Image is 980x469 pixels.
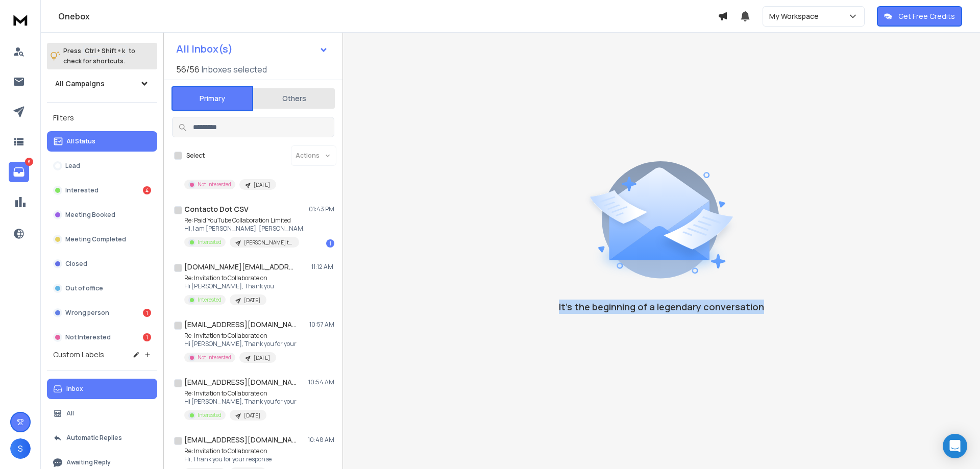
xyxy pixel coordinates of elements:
[47,278,157,299] button: Out of office
[184,377,297,387] h1: [EMAIL_ADDRESS][DOMAIN_NAME]
[65,333,111,341] p: Not Interested
[10,438,31,459] button: S
[47,229,157,250] button: Meeting Completed
[47,156,157,176] button: Lead
[66,458,111,466] p: Awaiting Reply
[47,428,157,448] button: Automatic Replies
[143,309,151,317] div: 1
[65,260,87,268] p: Closed
[65,284,103,292] p: Out of office
[53,350,104,360] h3: Custom Labels
[184,216,307,225] p: Re: Paid YouTube Collaboration Limited
[244,239,293,246] p: [PERSON_NAME] testing
[184,332,297,340] p: Re: Invitation to Collaborate on
[198,181,231,188] p: Not Interested
[47,254,157,274] button: Closed
[184,319,297,330] h1: [EMAIL_ADDRESS][DOMAIN_NAME]
[9,162,29,182] a: 6
[308,436,334,444] p: 10:48 AM
[943,434,967,458] div: Open Intercom Messenger
[143,333,151,341] div: 1
[143,186,151,194] div: 4
[47,73,157,94] button: All Campaigns
[877,6,962,27] button: Get Free Credits
[66,385,83,393] p: Inbox
[65,211,115,219] p: Meeting Booked
[47,205,157,225] button: Meeting Booked
[66,409,74,417] p: All
[308,378,334,386] p: 10:54 AM
[65,186,99,194] p: Interested
[898,11,955,21] p: Get Free Credits
[47,180,157,201] button: Interested4
[47,131,157,152] button: All Status
[83,45,127,57] span: Ctrl + Shift + k
[244,297,260,304] p: [DATE]
[65,162,80,170] p: Lead
[198,238,222,246] p: Interested
[184,455,272,463] p: Hi, Thank you for your response
[47,403,157,424] button: All
[253,87,335,110] button: Others
[55,79,105,89] h1: All Campaigns
[184,435,297,445] h1: [EMAIL_ADDRESS][DOMAIN_NAME]
[309,320,334,329] p: 10:57 AM
[47,303,157,323] button: Wrong person1
[184,204,249,214] h1: Contacto Dot CSV
[10,10,31,29] img: logo
[198,354,231,361] p: Not Interested
[176,63,200,76] span: 56 / 56
[184,262,297,272] h1: [DOMAIN_NAME][EMAIL_ADDRESS][DOMAIN_NAME]
[311,263,334,271] p: 11:12 AM
[184,225,307,233] p: Hi, I am [PERSON_NAME], [PERSON_NAME]'s
[65,235,126,243] p: Meeting Completed
[184,282,274,290] p: Hi [PERSON_NAME], Thank you
[184,447,272,455] p: Re: Invitation to Collaborate on
[184,398,297,406] p: Hi [PERSON_NAME], Thank you for your
[309,205,334,213] p: 01:43 PM
[176,44,233,54] h1: All Inbox(s)
[559,300,764,314] p: It’s the beginning of a legendary conversation
[66,434,122,442] p: Automatic Replies
[58,10,718,22] h1: Onebox
[66,137,95,145] p: All Status
[184,340,297,348] p: Hi [PERSON_NAME], Thank you for your
[254,354,270,362] p: [DATE]
[254,181,270,189] p: [DATE]
[198,411,222,419] p: Interested
[769,11,823,21] p: My Workspace
[168,39,336,59] button: All Inbox(s)
[47,379,157,399] button: Inbox
[47,111,157,125] h3: Filters
[186,152,205,160] label: Select
[25,158,33,166] p: 6
[202,63,267,76] h3: Inboxes selected
[65,309,109,317] p: Wrong person
[184,389,297,398] p: Re: Invitation to Collaborate on
[198,296,222,304] p: Interested
[326,239,334,248] div: 1
[47,327,157,348] button: Not Interested1
[184,274,274,282] p: Re: Invitation to Collaborate on
[63,46,135,66] p: Press to check for shortcuts.
[171,86,253,111] button: Primary
[244,412,260,419] p: [DATE]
